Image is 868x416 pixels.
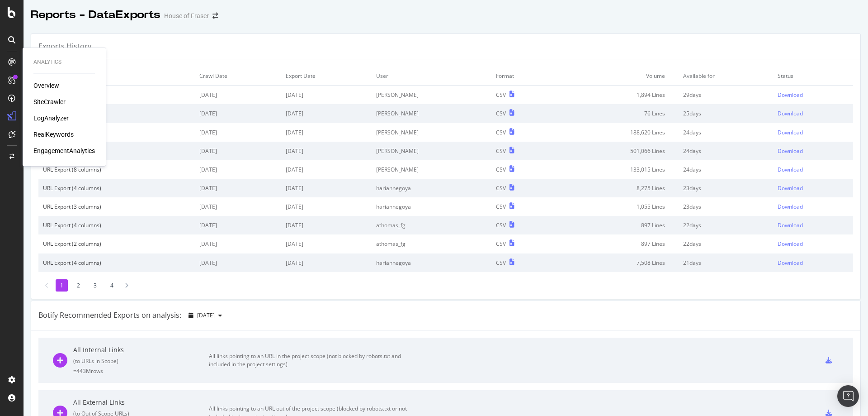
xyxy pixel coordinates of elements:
[212,13,218,19] div: arrow-right-arrow-left
[195,160,281,179] td: [DATE]
[679,234,773,253] td: 22 days
[556,142,679,160] td: 501,066 Lines
[837,385,859,407] div: Open Intercom Messenger
[281,197,372,216] td: [DATE]
[195,123,281,142] td: [DATE]
[679,142,773,160] td: 24 days
[556,216,679,234] td: 897 Lines
[195,86,281,105] td: [DATE]
[195,67,281,86] td: Crawl Date
[496,147,506,155] div: CSV
[679,86,773,105] td: 29 days
[496,129,506,136] div: CSV
[826,410,832,416] div: csv-export
[679,197,773,216] td: 23 days
[73,345,209,354] div: All Internal Links
[164,11,209,20] div: House of Fraser
[195,234,281,253] td: [DATE]
[778,147,803,155] div: Download
[197,311,215,319] span: 2025 Aug. 22nd
[281,142,372,160] td: [DATE]
[778,184,849,192] a: Download
[826,357,832,363] div: csv-export
[778,240,849,248] a: Download
[281,104,372,123] td: [DATE]
[43,221,190,229] div: URL Export (4 columns)
[372,104,491,123] td: [PERSON_NAME]
[43,184,190,192] div: URL Export (4 columns)
[38,310,181,320] div: Botify Recommended Exports on analysis:
[556,123,679,142] td: 188,620 Lines
[281,216,372,234] td: [DATE]
[372,253,491,272] td: hariannegoya
[778,184,803,192] div: Download
[556,86,679,105] td: 1,894 Lines
[556,67,679,86] td: Volume
[679,179,773,197] td: 23 days
[33,81,59,90] div: Overview
[31,7,160,23] div: Reports - DataExports
[496,110,506,117] div: CSV
[679,216,773,234] td: 22 days
[195,197,281,216] td: [DATE]
[195,104,281,123] td: [DATE]
[372,160,491,179] td: [PERSON_NAME]
[496,221,506,229] div: CSV
[496,184,506,192] div: CSV
[679,67,773,86] td: Available for
[556,104,679,123] td: 76 Lines
[56,279,68,292] li: 1
[195,179,281,197] td: [DATE]
[556,179,679,197] td: 8,275 Lines
[43,166,190,173] div: URL Export (8 columns)
[491,67,556,86] td: Format
[556,160,679,179] td: 133,015 Lines
[372,179,491,197] td: hariannegoya
[43,110,190,117] div: URL Export (1 column)
[372,86,491,105] td: [PERSON_NAME]
[33,97,66,106] a: SiteCrawler
[496,166,506,173] div: CSV
[778,129,849,136] a: Download
[372,123,491,142] td: [PERSON_NAME]
[209,352,412,368] div: All links pointing to an URL in the project scope (not blocked by robots.txt and included in the ...
[281,67,372,86] td: Export Date
[33,114,69,123] a: LogAnalyzer
[496,259,506,267] div: CSV
[778,166,803,173] div: Download
[281,253,372,272] td: [DATE]
[195,142,281,160] td: [DATE]
[281,123,372,142] td: [DATE]
[372,234,491,253] td: athomas_fg
[33,130,74,139] a: RealKeywords
[778,91,803,99] div: Download
[43,203,190,210] div: URL Export (3 columns)
[372,197,491,216] td: hariannegoya
[43,259,190,267] div: URL Export (4 columns)
[679,123,773,142] td: 24 days
[496,240,506,248] div: CSV
[679,253,773,272] td: 21 days
[33,58,95,66] div: Analytics
[43,240,190,248] div: URL Export (2 columns)
[372,216,491,234] td: athomas_fg
[778,166,849,173] a: Download
[281,86,372,105] td: [DATE]
[778,203,849,210] a: Download
[679,160,773,179] td: 24 days
[556,253,679,272] td: 7,508 Lines
[496,91,506,99] div: CSV
[33,146,95,155] a: EngagementAnalytics
[556,234,679,253] td: 897 Lines
[778,240,803,248] div: Download
[38,67,195,86] td: Export Type
[778,221,849,229] a: Download
[778,129,803,136] div: Download
[43,147,190,155] div: URL Export (4 columns)
[778,259,803,267] div: Download
[778,221,803,229] div: Download
[195,253,281,272] td: [DATE]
